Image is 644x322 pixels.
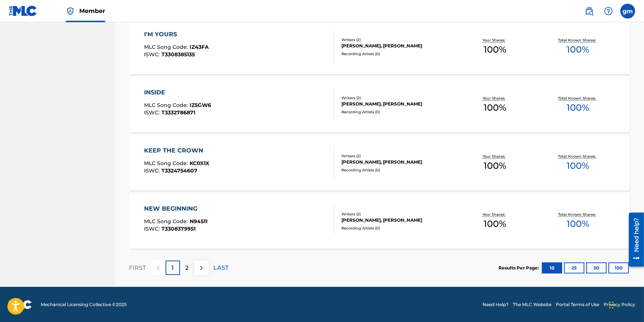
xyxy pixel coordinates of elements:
p: Total Known Shares: [558,95,598,101]
a: Privacy Policy [604,301,635,308]
p: Total Known Shares: [558,37,598,43]
img: search [585,7,594,16]
img: Top Rightsholder [66,7,75,16]
a: I'M YOURSMLC Song Code:IZ43FAISWC:T3308385135Writers (2)[PERSON_NAME], [PERSON_NAME]Recording Art... [129,19,630,74]
span: ISWC : [144,109,161,116]
span: IZ43FA [190,44,209,50]
span: MLC Song Code : [144,44,190,50]
span: KC0X1X [190,160,209,167]
button: 100 [608,262,629,274]
p: Your Shares: [483,154,507,159]
span: 100 % [567,43,590,56]
div: Drag [609,294,614,316]
img: help [604,7,613,16]
p: Total Known Shares: [558,212,598,217]
a: Portal Terms of Use [556,301,599,308]
span: MLC Song Code : [144,218,190,225]
span: MLC Song Code : [144,102,190,108]
button: 10 [542,262,562,274]
p: 2 [186,264,189,272]
a: INSIDEMLC Song Code:IZ5GW6ISWC:T3332786871Writers (2)[PERSON_NAME], [PERSON_NAME]Recording Artist... [129,77,630,133]
a: KEEP THE CROWNMLC Song Code:KC0X1XISWC:T3324754607Writers (2)[PERSON_NAME], [PERSON_NAME]Recordin... [129,135,630,191]
p: LAST [214,264,229,272]
span: T3308385135 [161,51,195,58]
iframe: Resource Center [623,210,644,269]
div: Writers ( 2 ) [341,37,453,43]
a: NEW BEGINNINGMLC Song Code:N94511ISWC:T3308379951Writers (2)[PERSON_NAME], [PERSON_NAME]Recording... [129,193,630,249]
span: T3308379951 [161,225,196,232]
span: IZ5GW6 [190,102,211,108]
div: Recording Artists ( 0 ) [341,51,453,57]
div: [PERSON_NAME], [PERSON_NAME] [341,159,453,165]
div: NEW BEGINNING [144,204,207,213]
img: MLC Logo [9,6,37,16]
span: N94511 [190,218,207,225]
span: 100 % [567,101,590,114]
span: Mechanical Licensing Collective © 2025 [41,301,127,308]
p: Your Shares: [483,212,507,217]
a: Public Search [582,4,597,19]
span: ISWC : [144,51,161,58]
div: [PERSON_NAME], [PERSON_NAME] [341,43,453,49]
span: T3324754607 [161,167,197,174]
div: Writers ( 2 ) [341,211,453,217]
div: Writers ( 2 ) [341,95,453,101]
span: 100 % [484,43,506,56]
p: Results Per Page: [499,265,541,271]
span: ISWC : [144,225,161,232]
span: 100 % [484,101,506,114]
span: 100 % [484,159,506,172]
span: Member [79,7,105,15]
p: Your Shares: [483,37,507,43]
iframe: Chat Widget [607,286,644,322]
img: right [197,264,206,272]
p: FIRST [129,264,146,272]
span: 100 % [567,217,590,231]
div: Writers ( 2 ) [341,153,453,159]
div: User Menu [620,4,635,19]
button: 50 [586,262,607,274]
span: ISWC : [144,167,161,174]
p: Total Known Shares: [558,154,598,159]
div: Recording Artists ( 0 ) [341,109,453,115]
div: I'M YOURS [144,30,209,39]
span: 100 % [484,217,506,231]
a: Need Help? [483,301,508,308]
span: MLC Song Code : [144,160,190,167]
p: 1 [171,264,174,272]
p: Your Shares: [483,95,507,101]
div: Help [601,4,616,19]
div: [PERSON_NAME], [PERSON_NAME] [341,101,453,107]
span: T3332786871 [161,109,195,116]
div: Recording Artists ( 0 ) [341,167,453,173]
span: 100 % [567,159,590,172]
a: The MLC Website [513,301,551,308]
div: Recording Artists ( 0 ) [341,225,453,231]
div: KEEP THE CROWN [144,146,209,155]
button: 25 [564,262,584,274]
div: INSIDE [144,88,211,97]
img: logo [9,300,32,309]
div: [PERSON_NAME], [PERSON_NAME] [341,217,453,224]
